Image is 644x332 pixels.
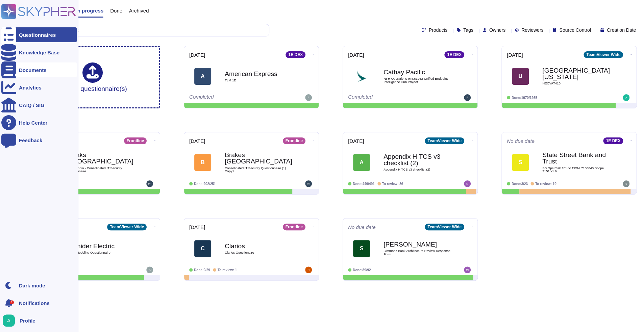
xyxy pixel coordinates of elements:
[225,243,292,249] b: Clarios
[19,85,42,90] div: Analytics
[603,137,623,144] div: 1E DEX
[305,94,312,101] img: user
[124,137,147,144] div: Frontline
[225,79,292,82] span: TLM 1E
[19,138,42,143] div: Feedback
[194,240,211,257] div: C
[542,82,610,85] span: HECVAT410
[425,137,464,144] div: TeamViewer Wide
[225,152,292,164] b: Brakes [GEOGRAPHIC_DATA]
[194,182,216,186] span: Done: 202/251
[3,314,15,327] img: user
[507,52,523,57] span: [DATE]
[194,268,210,272] span: Done: 0/29
[383,241,451,248] b: [PERSON_NAME]
[1,313,20,328] button: user
[189,94,272,101] div: Completed
[425,224,464,230] div: TeamViewer Wide
[194,154,211,171] div: B
[429,28,447,32] span: Products
[382,182,403,186] span: To review: 36
[348,225,376,230] span: No due date
[383,153,451,166] b: Appendix H TCS v3 checklist (2)
[305,266,312,273] img: user
[464,94,471,101] img: user
[146,180,153,187] img: user
[27,24,269,36] input: Search by keywords
[348,52,364,57] span: [DATE]
[58,62,127,92] div: Upload questionnaire(s)
[353,268,371,272] span: Done: 89/92
[1,27,77,42] a: Questionnaires
[383,168,451,171] span: Appendix H TCS v3 checklist (2)
[19,50,59,55] div: Knowledge Base
[623,180,629,187] img: user
[444,51,464,58] div: 1E DEX
[189,225,205,230] span: [DATE]
[225,71,292,77] b: American Express
[489,28,505,32] span: Owners
[286,51,305,58] div: 1E DEX
[66,167,133,173] span: Breaks India - Consolidated IT Security Questionnaire
[464,266,471,273] img: user
[512,68,529,85] div: U
[19,68,47,73] div: Documents
[189,52,205,57] span: [DATE]
[607,28,636,32] span: Creation Date
[110,8,122,13] span: Done
[19,301,50,306] span: Notifications
[353,240,370,257] div: S
[146,266,153,273] img: user
[383,249,451,256] span: Simmons Bank Architecture Review Response Form
[19,120,47,125] div: Help Center
[66,243,133,249] b: Schnider Electric
[542,152,610,164] b: State Street Bank and Trust
[584,51,623,58] div: TeamViewer Wide
[353,182,375,186] span: Done: 449/491
[66,251,133,254] span: Threat Modeling Questionnaire
[1,45,77,60] a: Knowledge Base
[283,137,305,144] div: Frontline
[383,77,451,83] span: NFR Operations IMT.63262 Unified Endpoint Intelligence Hub Project
[1,62,77,77] a: Documents
[283,224,305,230] div: Frontline
[19,283,45,288] div: Dark mode
[225,251,292,254] span: Clarios Questionaire
[348,94,431,101] div: Completed
[559,28,591,32] span: Source Control
[353,68,370,85] img: Logo
[1,98,77,112] a: CAIQ / SIG
[353,154,370,171] div: A
[463,28,473,32] span: Tags
[129,8,149,13] span: Archived
[218,268,237,272] span: To review: 1
[19,103,45,108] div: CAIQ / SIG
[194,68,211,85] div: A
[512,96,537,100] span: Done: 1070/1265
[19,32,56,37] div: Questionnaires
[512,182,528,186] span: Done: 3/23
[225,167,292,173] span: Consolidated IT Security Questionnaire (1) Copy1
[76,8,103,13] span: In progress
[383,69,451,75] b: Cathay Pacific
[464,180,471,187] img: user
[66,152,133,164] b: Breaks [GEOGRAPHIC_DATA]
[348,138,364,144] span: [DATE]
[535,182,556,186] span: To review: 19
[305,180,312,187] img: user
[521,28,543,32] span: Reviewers
[107,224,147,230] div: TeamViewer Wide
[189,138,205,144] span: [DATE]
[1,115,77,130] a: Help Center
[507,138,535,144] span: No due date
[512,154,529,171] div: S
[542,67,610,80] b: [GEOGRAPHIC_DATA][US_STATE]
[10,300,14,304] div: 1
[1,133,77,148] a: Feedback
[1,80,77,95] a: Analytics
[542,167,610,173] span: SS Ops Risk 1E Inc TPRA 7100040 Scope 7151 v1.6
[623,94,629,101] img: user
[20,318,35,323] span: Profile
